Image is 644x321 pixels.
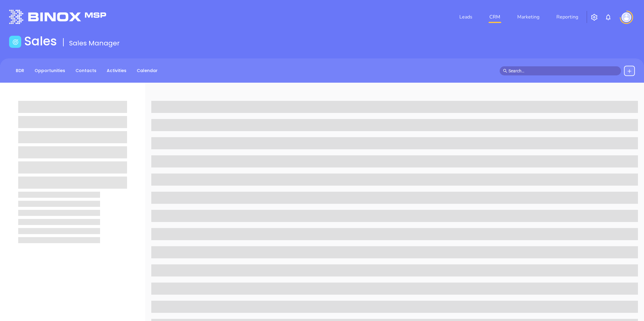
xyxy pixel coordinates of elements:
a: CRM [487,11,503,23]
a: Leads [457,11,475,23]
img: user [622,12,631,22]
span: Sales Manager [69,38,120,48]
a: Calendar [133,66,161,76]
span: search [503,69,507,73]
img: iconNotification [605,14,612,21]
img: iconSetting [591,14,598,21]
a: Marketing [515,11,542,23]
a: Opportunities [31,66,69,76]
a: Reporting [554,11,581,23]
input: Search… [508,68,618,74]
img: logo [9,10,106,24]
a: Activities [103,66,130,76]
a: BDR [12,66,28,76]
h1: Sales [24,34,57,48]
a: Contacts [72,66,100,76]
